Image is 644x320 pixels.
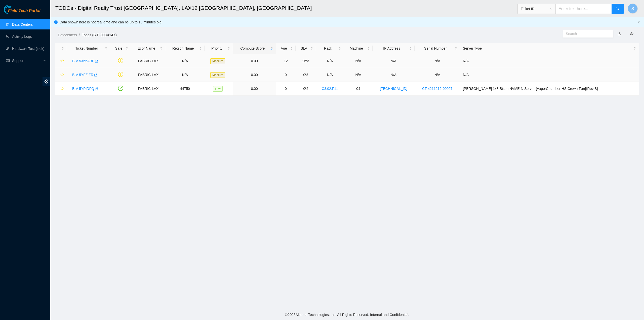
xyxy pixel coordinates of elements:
span: check-circle [118,86,123,91]
td: 44750 [165,82,205,96]
td: 12 [276,54,296,68]
td: N/A [415,68,460,82]
td: FABRIC-LAX [131,82,165,96]
a: CT-4211216-00027 [422,87,453,91]
a: Activity Logs [12,34,32,39]
span: search [616,7,620,11]
a: [TECHNICAL_ID] [380,87,407,91]
a: B-V-5X65ABF [72,59,94,63]
button: close [637,21,640,24]
td: N/A [460,54,639,68]
a: download [618,32,621,36]
button: S [628,4,638,14]
span: Medium [210,72,225,78]
td: FABRIC-LAX [131,68,165,82]
td: N/A [373,68,414,82]
td: 0% [296,68,316,82]
span: Low [213,86,223,92]
td: 0 [276,68,296,82]
button: search [612,4,624,14]
a: Datacenters [58,33,77,37]
span: read [6,59,10,62]
td: N/A [344,54,373,68]
td: N/A [373,54,414,68]
td: 0.00 [233,68,276,82]
td: N/A [415,54,460,68]
span: exclamation-circle [118,72,123,77]
a: B-V-5YFZIZR [72,73,93,77]
span: Medium [210,58,225,64]
a: Data Centers [12,22,33,26]
td: N/A [316,54,344,68]
a: Akamai TechnologiesField Tech Portal [4,9,40,16]
td: 0 [276,82,296,96]
a: C3.02.F11 [322,87,338,91]
td: 0% [296,82,316,96]
a: Hardware Test (isok) [12,47,44,51]
td: 26% [296,54,316,68]
span: S [631,6,634,12]
input: Enter text here... [555,4,612,14]
input: Search [566,31,607,37]
img: Akamai Technologies [4,5,25,14]
span: / [79,33,80,37]
td: 04 [344,82,373,96]
td: N/A [460,68,639,82]
button: star [58,57,64,65]
button: star [58,71,64,79]
td: N/A [165,68,205,82]
a: B-V-5YPIDFQ [72,87,94,91]
span: double-left [43,77,50,86]
td: N/A [344,68,373,82]
a: Todos (B-P-30CX14X) [82,33,117,37]
button: star [58,85,64,93]
footer: © 2025 Akamai Technologies, Inc. All Rights Reserved. Internal and Confidential. [50,309,644,320]
span: exclamation-circle [118,58,123,63]
span: star [60,59,64,63]
span: Support [12,56,42,66]
td: [PERSON_NAME] 1x8-Bison NVME-N Server {VaporChamber-HS Crown-Fan}{Rev B} [460,82,639,96]
span: Ticket ID [521,5,552,13]
td: 0.00 [233,54,276,68]
td: 0.00 [233,82,276,96]
span: star [60,73,64,77]
span: Field Tech Portal [8,9,40,13]
span: star [60,87,64,91]
td: N/A [165,54,205,68]
td: N/A [316,68,344,82]
td: FABRIC-LAX [131,54,165,68]
span: eye [630,32,633,35]
button: download [614,30,625,38]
